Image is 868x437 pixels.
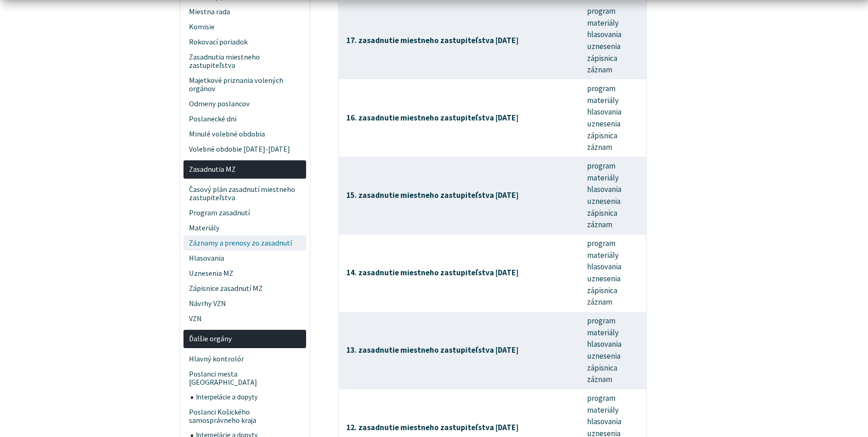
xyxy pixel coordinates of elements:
a: zápisnica [587,131,617,141]
a: Zápisnice zasadnutí MZ [183,281,306,296]
a: hlasovania [587,29,621,39]
span: VZN [189,311,301,326]
a: Hlavný kontrolór [183,352,306,367]
a: Volebné obdobie [DATE]-[DATE] [183,142,306,157]
a: materiály [587,173,619,183]
a: Komisie [183,20,306,35]
span: Uznesenia MZ [189,266,301,281]
a: Majetkové priznania volených orgánov [183,73,306,96]
a: zápisnica [587,208,617,218]
a: uznesenia [587,273,620,284]
a: materiály [587,95,619,105]
a: hlasovania [587,416,621,426]
a: Miestna rada [183,5,306,20]
a: program [587,316,615,326]
span: Poslanecké dni [189,111,301,126]
a: zápisnica [587,285,617,295]
a: uznesenia [587,351,620,361]
a: uznesenia [587,119,620,129]
span: Rokovací poriadok [189,35,301,50]
strong: 12. zasadnutie miestneho zastupiteľstva [DATE] [346,422,518,432]
span: Komisie [189,20,301,35]
a: záznam [587,142,612,152]
span: Zasadnutia MZ [189,162,301,177]
span: Hlavný kontrolór [189,352,301,367]
a: zápisnica [587,53,617,63]
a: Hlasovania [183,251,306,266]
a: hlasovania [587,339,621,349]
a: Poslanci Košického samosprávneho kraja [183,404,306,428]
span: Poslanci Košického samosprávneho kraja [189,404,301,428]
a: uznesenia [587,196,620,206]
span: Volebné obdobie [DATE]-[DATE] [189,142,301,157]
span: Minulé volebné obdobia [189,126,301,142]
span: Ďalšie orgány [189,331,301,346]
a: Zasadnutia MZ [183,160,306,179]
strong: 13. zasadnutie miestneho zastupiteľstva [DATE] [346,345,518,355]
span: Hlasovania [189,251,301,266]
a: záznam [587,219,612,229]
a: materiály [587,328,619,338]
a: Poslanci mesta [GEOGRAPHIC_DATA] [183,367,306,390]
a: program [587,6,615,16]
span: Materiály [189,220,301,235]
a: Zasadnutia miestneho zastupiteľstva [183,50,306,73]
span: Záznamy a prenosy zo zasadnutí [189,235,301,251]
span: Interpelácie a dopyty [196,390,301,404]
strong: 15. zasadnutie miestneho zastupiteľstva [DATE] [346,190,518,200]
a: program [587,393,615,403]
strong: 17. zasadnutie miestneho zastupiteľstva [DATE] [346,35,518,45]
span: Zápisnice zasadnutí MZ [189,281,301,296]
a: Uznesenia MZ [183,266,306,281]
a: VZN [183,311,306,326]
a: Ďalšie orgány [183,330,306,349]
a: záznam [587,297,612,307]
a: materiály [587,18,619,28]
a: hlasovania [587,262,621,272]
a: Záznamy a prenosy zo zasadnutí [183,235,306,251]
a: Poslanecké dni [183,111,306,126]
strong: 16. zasadnutie miestneho zastupiteľstva [DATE] [346,113,518,123]
a: záznam [587,65,612,75]
a: Interpelácie a dopyty [191,390,307,404]
span: Majetkové priznania volených orgánov [189,73,301,96]
a: hlasovania [587,107,621,117]
span: Poslanci mesta [GEOGRAPHIC_DATA] [189,367,301,390]
a: Materiály [183,220,306,235]
a: Odmeny poslancov [183,96,306,111]
a: Rokovací poriadok [183,35,306,50]
span: Návrhy VZN [189,296,301,311]
span: Miestna rada [189,5,301,20]
a: hlasovania [587,184,621,194]
a: zápisnica [587,363,617,373]
span: Program zasadnutí [189,205,301,220]
a: Návrhy VZN [183,296,306,311]
a: záznam [587,374,612,384]
a: program [587,161,615,171]
span: Odmeny poslancov [189,96,301,111]
a: program [587,83,615,93]
a: Časový plán zasadnutí miestneho zastupiteľstva [183,182,306,206]
span: Zasadnutia miestneho zastupiteľstva [189,50,301,73]
span: Časový plán zasadnutí miestneho zastupiteľstva [189,182,301,206]
a: uznesenia [587,41,620,51]
a: program [587,238,615,248]
a: Program zasadnutí [183,205,306,220]
strong: 14. zasadnutie miestneho zastupiteľstva [DATE] [346,268,518,278]
a: materiály [587,405,619,415]
a: Minulé volebné obdobia [183,126,306,142]
a: materiály [587,250,619,260]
